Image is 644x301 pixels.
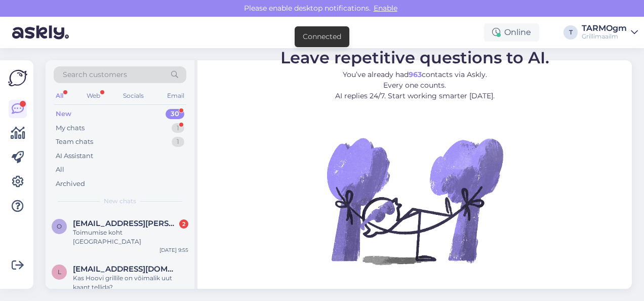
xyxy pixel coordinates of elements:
[73,228,188,246] div: Toimumise koht [GEOGRAPHIC_DATA]
[303,31,341,42] div: Connected
[582,32,627,41] div: Grillimaailm
[56,109,71,119] div: New
[56,137,93,147] div: Team chats
[56,165,64,175] div: All
[57,222,62,230] span: o
[8,68,27,88] img: Askly Logo
[58,268,61,276] span: l
[56,179,85,189] div: Archived
[172,123,184,133] div: 1
[56,123,85,133] div: My chats
[73,219,178,228] span: olavi.abel@logistika.ee
[56,151,93,161] div: AI Assistant
[582,24,627,32] div: TARMOgm
[104,197,136,206] span: New chats
[73,274,188,292] div: Kas Hoovi grillile on võimalik uut kaant tellida?
[280,48,549,67] span: Leave repetitive questions to AI.
[166,109,184,119] div: 30
[54,89,65,102] div: All
[172,137,184,147] div: 1
[324,109,506,292] img: No Chat active
[63,69,127,80] span: Search customers
[563,25,578,40] div: T
[179,219,188,229] div: 2
[159,246,188,254] div: [DATE] 9:55
[409,70,422,79] b: 963
[582,24,638,41] a: TARMOgmGrillimaailm
[73,265,178,274] span: linnotiiu@gmail.com
[165,89,186,102] div: Email
[121,89,146,102] div: Socials
[371,4,400,13] span: Enable
[280,69,549,101] p: You’ve already had contacts via Askly. Every one counts. AI replies 24/7. Start working smarter [...
[484,23,539,42] div: Online
[85,89,102,102] div: Web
